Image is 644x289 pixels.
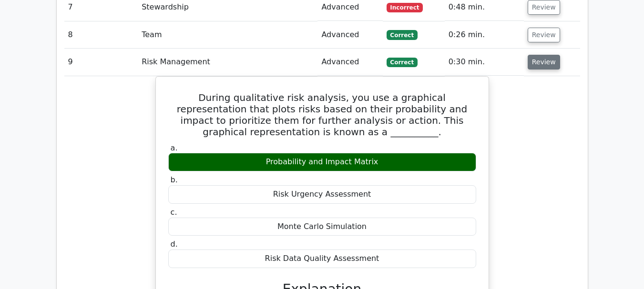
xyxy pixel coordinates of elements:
[171,175,178,184] span: b.
[317,49,382,76] td: Advanced
[171,208,177,217] span: c.
[387,58,418,67] span: Correct
[317,21,382,49] td: Advanced
[445,49,524,76] td: 0:30 min.
[168,153,476,171] div: Probability and Impact Matrix
[528,55,560,70] button: Review
[138,21,317,49] td: Team
[138,49,317,76] td: Risk Management
[167,92,477,138] h5: During qualitative risk analysis, you use a graphical representation that plots risks based on th...
[445,21,524,49] td: 0:26 min.
[387,30,418,40] span: Correct
[64,21,138,49] td: 8
[171,239,178,249] span: d.
[168,218,476,236] div: Monte Carlo Simulation
[171,143,178,152] span: a.
[168,249,476,268] div: Risk Data Quality Assessment
[168,185,476,204] div: Risk Urgency Assessment
[528,28,560,42] button: Review
[64,49,138,76] td: 9
[387,3,423,12] span: Incorrect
